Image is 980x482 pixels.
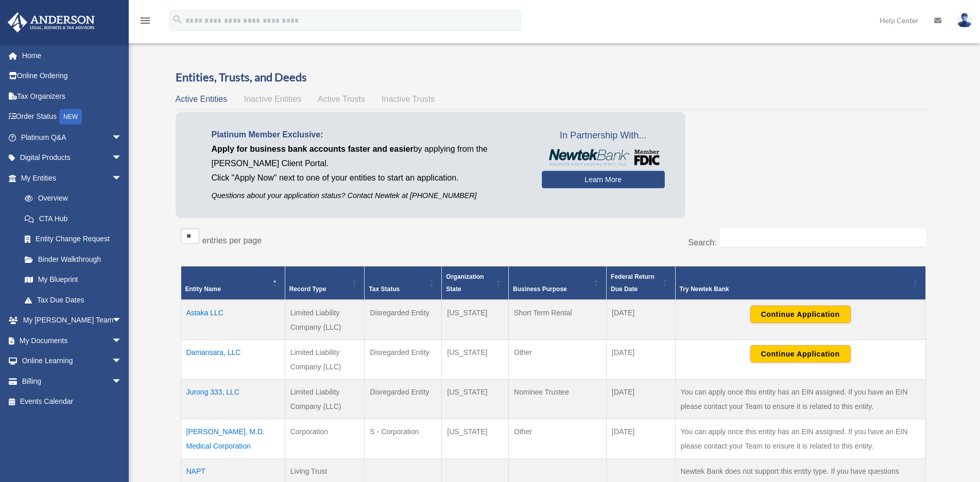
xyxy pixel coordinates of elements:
span: Entity Name [185,285,221,293]
span: arrow_drop_down [112,127,132,148]
div: Try Newtek Bank [680,283,910,295]
img: Anderson Advisors Platinum Portal [5,12,98,32]
span: Record Type [289,285,326,293]
td: Corporation [285,419,365,459]
h3: Entities, Trusts, and Deeds [176,69,931,85]
span: Inactive Trusts [382,95,435,103]
img: NewtekBankLogoSM.png [547,149,660,166]
td: S - Corporation [365,419,442,459]
td: Short Term Rental [509,300,607,340]
a: Home [7,45,137,66]
span: Organization State [446,273,484,293]
th: Federal Return Due Date: Activate to sort [607,266,676,300]
td: Limited Liability Company (LLC) [285,300,365,340]
a: Billingarrow_drop_down [7,371,137,391]
th: Organization State: Activate to sort [442,266,509,300]
p: by applying from the [PERSON_NAME] Client Portal. [212,142,526,171]
a: Binder Walkthrough [14,249,132,270]
td: You can apply once this entity has an EIN assigned. If you have an EIN please contact your Team t... [675,380,925,419]
a: Order StatusNEW [7,106,137,128]
td: Jurong 333, LLC [181,380,285,419]
a: CTA Hub [14,208,132,229]
td: [US_STATE] [442,300,509,340]
td: [DATE] [607,340,676,380]
a: Digital Productsarrow_drop_down [7,148,137,168]
td: [DATE] [607,300,676,340]
span: Active Trusts [318,95,365,103]
a: My Entitiesarrow_drop_down [7,168,132,188]
span: Business Purpose [513,285,567,293]
th: Business Purpose: Activate to sort [509,266,607,300]
td: Other [509,419,607,459]
td: Limited Liability Company (LLC) [285,340,365,380]
p: Click "Apply Now" next to one of your entities to start an application. [212,171,526,185]
p: Platinum Member Exclusive: [212,128,526,142]
i: menu [139,14,151,27]
span: Tax Status [369,285,400,293]
a: Tax Organizers [7,86,137,106]
span: arrow_drop_down [112,351,132,372]
span: arrow_drop_down [112,168,132,189]
td: Disregarded Entity [365,300,442,340]
td: Nominee Trustee [509,380,607,419]
td: Other [509,340,607,380]
td: Disregarded Entity [365,340,442,380]
a: My Documentsarrow_drop_down [7,330,137,351]
a: Events Calendar [7,391,137,412]
a: Tax Due Dates [14,290,132,310]
span: Apply for business bank accounts faster and easier [212,145,414,153]
label: entries per page [202,236,262,245]
img: User Pic [957,13,972,28]
i: search [172,14,183,25]
td: [US_STATE] [442,340,509,380]
td: You can apply once this entity has an EIN assigned. If you have an EIN please contact your Team t... [675,419,925,459]
span: arrow_drop_down [112,371,132,392]
td: [DATE] [607,419,676,459]
td: Astaka LLC [181,300,285,340]
td: Limited Liability Company (LLC) [285,380,365,419]
a: My [PERSON_NAME] Teamarrow_drop_down [7,310,137,331]
td: [PERSON_NAME], M.D. Medical Corporation [181,419,285,459]
a: My Blueprint [14,270,132,290]
a: Learn More [542,171,665,188]
th: Record Type: Activate to sort [285,266,365,300]
span: Inactive Entities [244,95,301,103]
span: Active Entities [176,95,227,103]
div: NEW [59,109,82,124]
span: arrow_drop_down [112,310,132,331]
th: Entity Name: Activate to invert sorting [181,266,285,300]
td: [US_STATE] [442,380,509,419]
span: In Partnership With... [542,128,665,144]
span: arrow_drop_down [112,148,132,169]
a: Online Learningarrow_drop_down [7,351,137,371]
a: menu [139,18,151,27]
a: Platinum Q&Aarrow_drop_down [7,127,137,148]
td: [DATE] [607,380,676,419]
th: Try Newtek Bank : Activate to sort [675,266,925,300]
td: Disregarded Entity [365,380,442,419]
span: arrow_drop_down [112,330,132,351]
span: Federal Return Due Date [611,273,655,293]
label: Search: [688,238,716,247]
th: Tax Status: Activate to sort [365,266,442,300]
td: Damansara, LLC [181,340,285,380]
button: Continue Application [750,306,851,323]
a: Entity Change Request [14,229,132,249]
a: Overview [14,188,127,209]
a: Online Ordering [7,66,137,86]
button: Continue Application [750,345,851,363]
td: [US_STATE] [442,419,509,459]
p: Questions about your application status? Contact Newtek at [PHONE_NUMBER] [212,189,526,202]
